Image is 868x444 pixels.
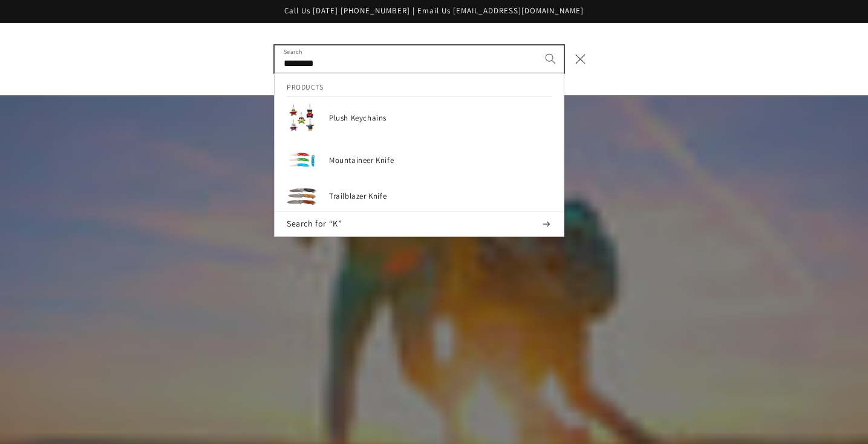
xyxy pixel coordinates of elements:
[537,45,564,72] button: Search
[287,188,317,205] img: Trailblazer Knife
[329,191,552,202] h3: Trailblazer Knife
[275,97,564,139] a: Plush Keychains
[275,182,564,211] a: Trailblazer Knife
[287,103,317,133] img: Plush Keychains
[567,45,593,72] button: Close
[287,145,317,176] img: Mountaineer Knife
[287,73,552,97] h2: Products
[329,113,552,124] h3: Plush Keychains
[275,139,564,182] a: Mountaineer Knife
[275,212,564,236] button: Search for “K”
[329,156,552,166] h3: Mountaineer Knife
